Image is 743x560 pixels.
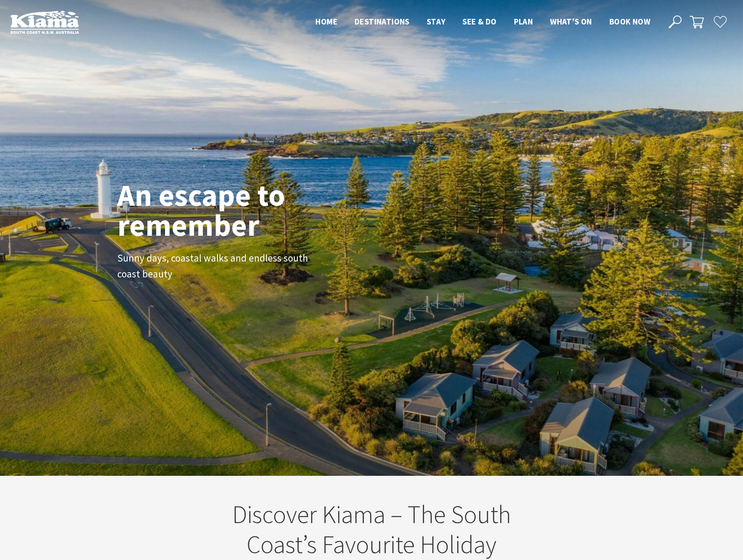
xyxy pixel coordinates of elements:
[117,250,311,282] p: Sunny days, coastal walks and endless south coast beauty
[462,16,496,27] span: See & Do
[514,16,533,27] span: Plan
[10,10,79,34] img: Kiama Logo
[315,16,337,27] span: Home
[307,15,659,29] nav: Main Menu
[609,16,650,27] span: Book now
[427,16,446,27] span: Stay
[355,16,410,27] span: Destinations
[117,180,354,240] h1: An escape to remember
[550,16,592,27] span: What’s On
